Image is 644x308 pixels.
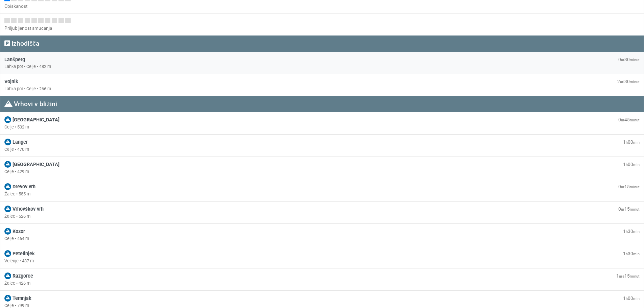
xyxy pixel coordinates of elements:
[616,273,619,279] font: 1
[621,118,624,122] font: ur
[621,58,624,62] font: ur
[626,140,628,145] font: h
[628,295,633,301] font: 00
[621,207,624,212] font: ur
[628,162,633,167] font: 00
[4,258,34,263] font: Velenje • 487 m
[623,251,626,256] font: 1
[4,57,25,63] font: Lanšperg
[630,274,640,279] font: minut
[4,169,29,174] font: Celje • 429 ​​m
[13,251,35,257] font: Petelinjek
[624,184,630,189] font: 15
[633,163,640,167] font: min
[630,207,640,212] font: minut
[4,25,52,31] font: Priljubljenost smučanja
[4,303,29,308] font: Celje • 799 m
[630,185,640,189] font: minut
[623,295,626,301] font: 1
[4,236,29,241] font: Celje • 464 m
[13,229,25,234] font: Kozor
[623,162,626,167] font: 1
[624,273,630,279] font: 15
[13,139,28,145] font: Langer
[628,251,633,256] font: 30
[628,139,633,145] font: 00
[4,79,18,85] font: Vojnik
[618,184,621,189] font: 0
[4,214,30,219] font: Žalec • 526 m
[633,140,640,145] font: min
[13,273,33,279] font: Razgorce
[619,274,624,279] font: ura
[626,297,628,301] font: h
[624,206,630,212] font: 15
[14,100,57,108] font: Vrhovi v bližini
[13,117,59,123] font: [GEOGRAPHIC_DATA]
[618,117,621,122] font: 0
[626,230,628,234] font: h
[621,185,624,189] font: ur
[630,58,640,62] font: minut
[624,79,630,84] font: 30
[13,162,59,167] font: [GEOGRAPHIC_DATA]
[633,252,640,256] font: min
[4,64,51,69] font: Lahka pot • Celje • 482 m
[624,57,630,62] font: 30
[4,124,29,129] font: Celje • 502 m
[633,297,640,301] font: min
[623,139,626,145] font: 1
[11,40,39,47] font: Izhodišča
[4,3,27,9] font: Obiskanost
[4,191,30,196] font: Žalec • 555 m
[13,295,31,301] font: Temnjak
[623,229,626,234] font: 1
[617,79,620,84] font: 2
[633,230,640,234] font: min
[618,57,621,62] font: 0
[13,184,35,190] font: Drevov vrh
[630,118,640,122] font: minut
[4,147,29,152] font: Celje • 470 m
[624,117,630,122] font: 45
[626,163,628,167] font: h
[620,80,624,84] font: uri
[630,80,640,84] font: minut
[13,206,44,212] font: Vrhovškov vrh
[4,86,51,91] font: Lahka pot • Celje • 266 m
[626,252,628,256] font: h
[618,206,621,212] font: 0
[4,281,30,286] font: Žalec • 426 m
[628,229,633,234] font: 30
